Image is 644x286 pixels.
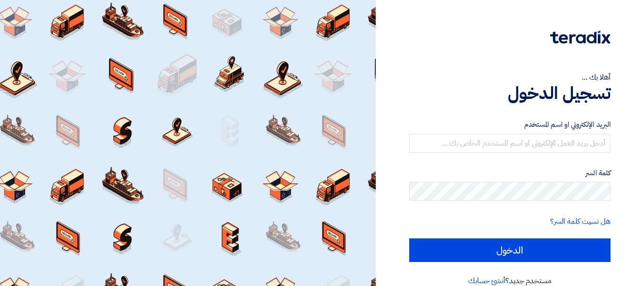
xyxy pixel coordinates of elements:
label: البريد الإلكتروني او اسم المستخدم [409,119,611,130]
img: Teradix logo [550,31,611,44]
div: أهلا بك ... [409,72,611,83]
label: كلمة السر [409,168,611,179]
h1: تسجيل الدخول [409,83,611,104]
input: الدخول [409,238,611,262]
a: هل نسيت كلمة السر؟ [550,216,611,227]
input: أدخل بريد العمل الإلكتروني او اسم المستخدم الخاص بك ... [409,134,611,153]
